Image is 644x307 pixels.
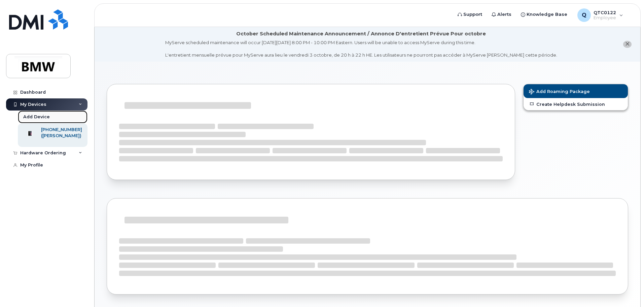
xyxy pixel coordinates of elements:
[236,30,486,37] div: October Scheduled Maintenance Announcement / Annonce D'entretient Prévue Pour octobre
[623,41,632,48] button: close notification
[524,98,628,110] a: Create Helpdesk Submission
[524,84,628,98] button: Add Roaming Package
[529,89,590,95] span: Add Roaming Package
[615,278,639,302] iframe: Messenger Launcher
[165,39,557,58] div: MyServe scheduled maintenance will occur [DATE][DATE] 8:00 PM - 10:00 PM Eastern. Users will be u...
